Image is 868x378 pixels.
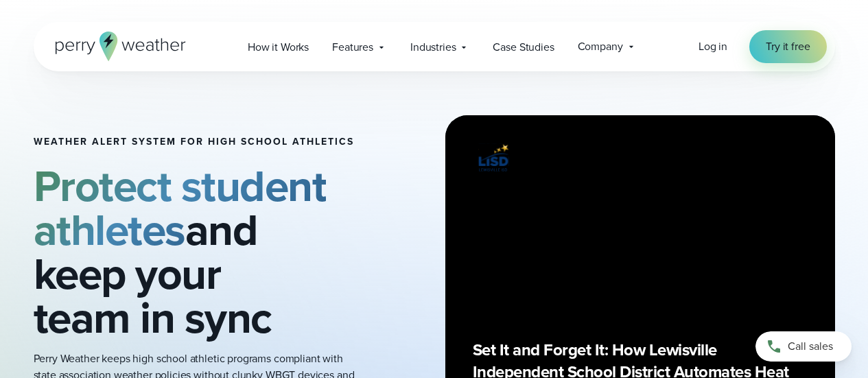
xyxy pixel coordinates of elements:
[699,38,727,54] span: Log in
[34,164,355,340] h2: and keep your team in sync
[248,39,309,56] span: How it Works
[493,39,554,56] span: Case Studies
[749,30,826,63] a: Try it free
[788,338,833,355] span: Call sales
[766,38,810,55] span: Try it free
[236,33,320,61] a: How it Works
[332,39,373,56] span: Features
[481,33,565,61] a: Case Studies
[410,39,456,56] span: Industries
[578,38,623,55] span: Company
[34,137,355,147] h1: Weather Alert System for High School Athletics
[34,154,327,262] strong: Protect student athletes
[699,38,727,55] a: Log in
[755,331,852,362] a: Call sales
[473,143,514,174] img: Lewisville ISD logo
